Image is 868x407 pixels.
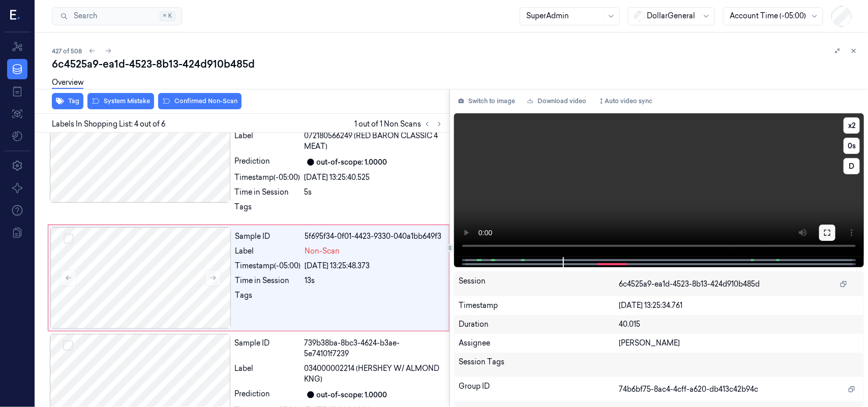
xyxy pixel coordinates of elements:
[87,93,154,109] button: System Mistake
[844,117,860,134] button: x2
[305,261,443,271] div: [DATE] 13:25:48.373
[235,389,301,401] div: Prediction
[459,300,619,311] div: Timestamp
[52,47,82,55] span: 427 of 508
[619,319,859,330] div: 40.015
[619,300,859,311] div: [DATE] 13:25:34.761
[317,390,387,400] div: out-of-scope: 1.0000
[305,172,443,183] div: [DATE] 13:25:40.525
[317,157,387,168] div: out-of-scope: 1.0000
[523,93,590,109] a: Download video
[235,363,301,385] div: Label
[52,93,83,109] button: Tag
[459,381,619,397] div: Group ID
[235,290,301,306] div: Tags
[305,338,443,359] div: 739b38ba-8bc3-4624-b3ae-5e74101f7239
[594,93,656,109] button: Auto video sync
[63,340,73,351] button: Select row
[844,158,860,174] button: D
[454,93,519,109] button: Switch to image
[305,246,340,257] span: Non-Scan
[235,338,301,359] div: Sample ID
[52,77,83,89] a: Overview
[844,138,860,154] button: 0s
[235,246,301,257] div: Label
[235,172,301,183] div: Timestamp (-05:00)
[459,338,619,349] div: Assignee
[354,118,445,130] span: 1 out of 1 Non Scans
[52,57,860,71] div: 6c4525a9-ea1d-4523-8b13-424d910b485d
[619,384,758,395] span: 74b6bf75-8ac4-4cff-a620-db413c42b94c
[305,131,443,152] span: 072180566249 (RED BARON CLASSIC 4 MEAT)
[235,202,301,218] div: Tags
[52,119,165,130] span: Labels In Shopping List: 4 out of 6
[305,231,443,242] div: 5f695f34-0f01-4423-9330-040a1bb649f3
[459,319,619,330] div: Duration
[158,93,242,109] button: Confirmed Non-Scan
[619,338,859,349] div: [PERSON_NAME]
[235,231,301,242] div: Sample ID
[235,156,301,168] div: Prediction
[235,275,301,286] div: Time in Session
[459,357,619,373] div: Session Tags
[459,276,619,292] div: Session
[52,7,182,25] button: Search⌘K
[235,261,301,271] div: Timestamp (-05:00)
[70,11,97,21] span: Search
[305,363,443,385] span: 034000002214 (HERSHEY W/ ALMOND KNG)
[619,279,760,290] span: 6c4525a9-ea1d-4523-8b13-424d910b485d
[64,234,74,244] button: Select row
[305,275,443,286] div: 13s
[235,187,301,198] div: Time in Session
[305,187,443,198] div: 5s
[235,131,301,152] div: Label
